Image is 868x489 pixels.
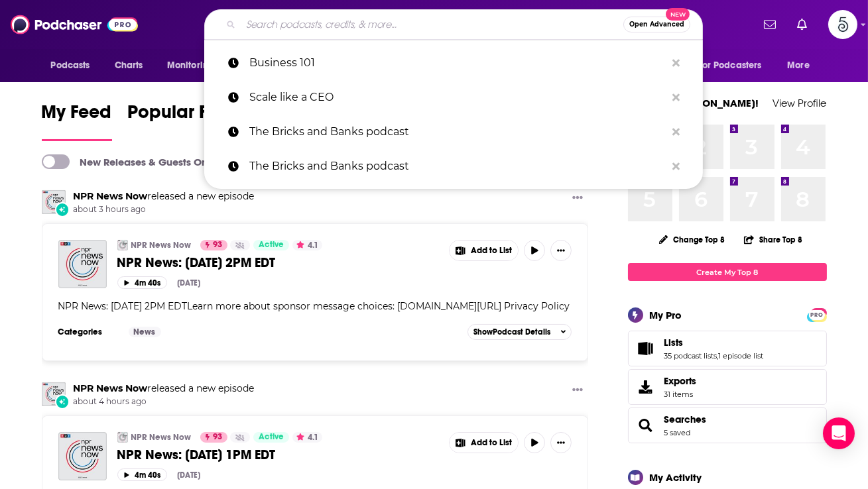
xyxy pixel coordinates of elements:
[117,447,276,463] span: NPR News: [DATE] 1PM EDT
[778,53,826,78] button: open menu
[259,431,284,444] span: Active
[117,254,276,271] span: NPR News: [DATE] 2PM EDT
[200,240,227,250] a: 93
[249,149,666,184] p: The Bricks and Banks podcast
[633,378,659,396] span: Exports
[128,101,241,141] a: Popular Feed
[773,97,827,109] a: View Profile
[200,432,227,443] a: 93
[828,10,857,39] img: User Profile
[690,53,781,78] button: open menu
[117,276,167,289] button: 4m 40s
[664,337,684,349] span: Lists
[719,351,764,360] a: 1 episode list
[666,8,690,21] span: New
[204,9,703,40] div: Search podcasts, credits, & more...
[633,416,659,435] a: Searches
[809,310,825,320] span: PRO
[650,309,682,321] div: My Pro
[450,241,519,260] button: Show More Button
[204,46,703,80] a: Business 101
[42,190,66,214] img: NPR News Now
[828,10,857,39] span: Logged in as Spiral5-G2
[253,432,289,443] a: Active
[628,331,827,366] span: Lists
[550,432,572,453] button: Show More Button
[42,53,107,78] button: open menu
[550,240,572,261] button: Show More Button
[787,56,810,75] span: More
[253,240,289,250] a: Active
[55,394,70,409] div: New Episode
[628,263,827,281] a: Create My Top 8
[471,246,512,256] span: Add to List
[115,56,143,75] span: Charts
[117,432,128,443] a: NPR News Now
[828,10,857,39] button: Show profile menu
[664,428,691,437] a: 5 saved
[117,468,167,481] button: 4m 40s
[51,56,90,75] span: Podcasts
[42,101,112,131] span: My Feed
[117,240,128,250] img: NPR News Now
[74,190,148,202] a: NPR News Now
[567,382,588,399] button: Show More Button
[292,240,322,250] button: 4.1
[259,239,284,252] span: Active
[58,240,107,288] img: NPR News: 08-25-2025 2PM EDT
[58,432,107,480] img: NPR News: 08-25-2025 1PM EDT
[58,327,118,337] h3: Categories
[213,239,222,252] span: 93
[129,327,161,337] a: News
[42,101,112,141] a: My Feed
[629,21,684,28] span: Open Advanced
[178,470,201,480] div: [DATE]
[204,115,703,149] a: The Bricks and Banks podcast
[467,324,572,340] button: ShowPodcast Details
[11,12,138,37] img: Podchaser - Follow, Share and Rate Podcasts
[717,351,719,360] span: ,
[633,339,659,358] a: Lists
[292,432,322,443] button: 4.1
[664,375,697,387] span: Exports
[241,14,623,35] input: Search podcasts, credits, & more...
[74,190,255,203] h3: released a new episode
[567,190,588,207] button: Show More Button
[249,115,666,149] p: The Bricks and Banks podcast
[743,227,803,252] button: Share Top 8
[792,13,812,36] a: Show notifications dropdown
[167,56,214,75] span: Monitoring
[74,382,255,395] h3: released a new episode
[628,369,827,405] a: Exports
[128,101,241,131] span: Popular Feed
[213,431,222,444] span: 93
[131,240,192,250] a: NPR News Now
[204,80,703,115] a: Scale like a CEO
[450,433,519,453] button: Show More Button
[759,13,781,36] a: Show notifications dropdown
[664,337,764,349] a: Lists
[471,438,512,448] span: Add to List
[473,327,550,337] span: Show Podcast Details
[42,154,216,169] a: New Releases & Guests Only
[74,382,148,394] a: NPR News Now
[628,407,827,443] span: Searches
[823,417,855,449] div: Open Intercom Messenger
[117,447,440,463] a: NPR News: [DATE] 1PM EDT
[178,278,201,288] div: [DATE]
[117,254,440,271] a: NPR News: [DATE] 2PM EDT
[55,202,70,217] div: New Episode
[664,413,707,425] a: Searches
[74,396,255,407] span: about 4 hours ago
[651,231,733,248] button: Change Top 8
[158,53,231,78] button: open menu
[42,382,66,406] img: NPR News Now
[58,300,570,312] span: NPR News: [DATE] 2PM EDTLearn more about sponsor message choices: [DOMAIN_NAME][URL] Privacy Policy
